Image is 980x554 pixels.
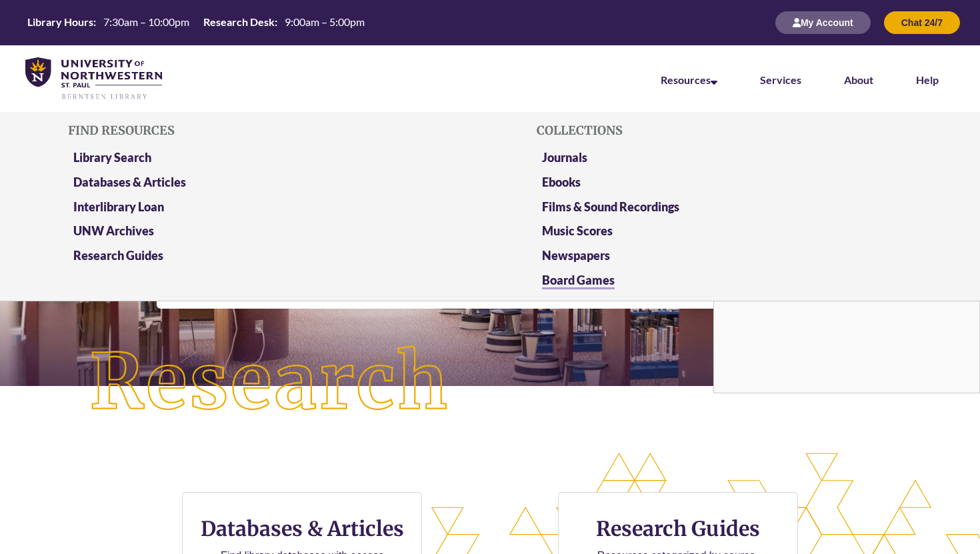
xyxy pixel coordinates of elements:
a: Music Scores [542,223,613,238]
a: About [844,73,873,86]
a: UNW Archives [73,223,154,238]
a: Databases & Articles [73,175,186,189]
a: Research Guides [73,248,163,263]
h5: Find Resources [68,124,443,137]
a: Help [916,73,939,86]
a: Ebooks [542,175,581,189]
a: Journals [542,150,587,165]
a: Board Games [542,273,615,289]
a: Interlibrary Loan [73,199,164,214]
h5: Collections [537,124,911,137]
a: Newspapers [542,248,610,263]
img: UNWSP Library Logo [25,57,162,101]
a: Services [760,73,801,86]
a: Library Search [73,150,151,165]
a: Films & Sound Recordings [542,199,679,214]
div: Chat With Us [713,167,980,393]
a: Resources [661,73,717,86]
